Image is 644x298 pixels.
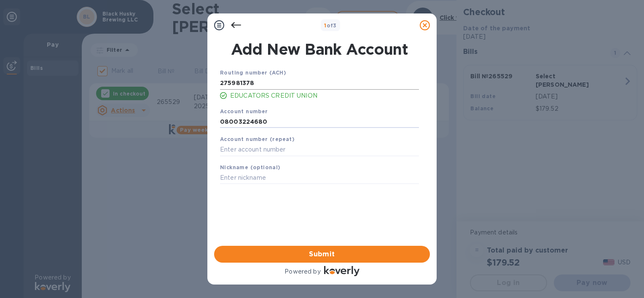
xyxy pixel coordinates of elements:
[324,22,337,29] b: of 3
[230,91,419,100] p: EDUCATORS CREDIT UNION
[220,144,419,156] input: Enter account number
[221,249,423,259] span: Submit
[220,164,281,170] b: Nickname (optional)
[220,136,295,142] b: Account number (repeat)
[220,115,419,128] input: Enter account number
[220,69,286,76] b: Routing number (ACH)
[220,77,419,90] input: Enter routing number
[324,266,360,276] img: Logo
[215,40,424,58] h1: Add New Bank Account
[220,108,268,114] b: Account number
[324,22,326,29] span: 1
[284,267,320,276] p: Powered by
[214,246,430,263] button: Submit
[220,172,419,184] input: Enter nickname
